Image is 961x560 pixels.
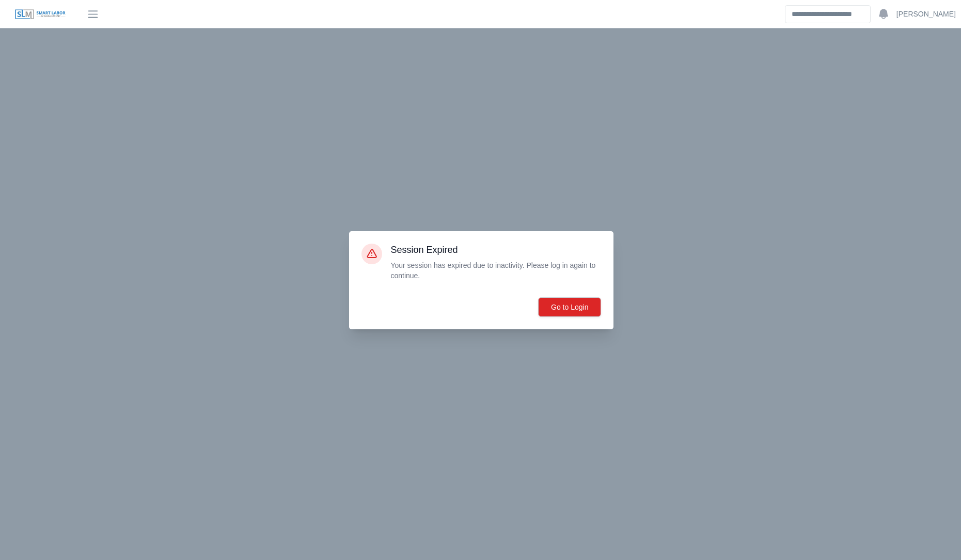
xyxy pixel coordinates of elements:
[538,297,601,317] button: Go to Login
[390,244,601,256] h3: Session Expired
[390,260,601,281] p: Your session has expired due to inactivity. Please log in again to continue.
[785,5,871,23] input: Search
[14,9,66,20] img: SLM Logo
[896,9,956,20] a: [PERSON_NAME]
